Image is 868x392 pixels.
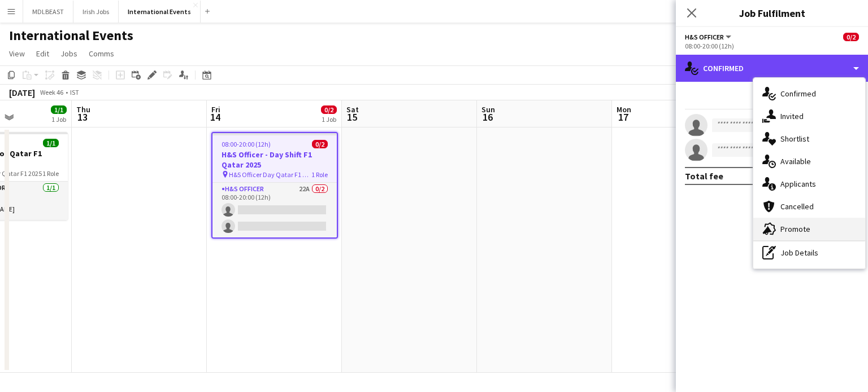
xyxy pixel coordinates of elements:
a: Comms [84,46,119,61]
h3: H&S Officer - Day Shift F1 Qatar 2025 [212,149,337,170]
div: 1 Job [322,115,336,124]
span: Confirmed [780,89,816,99]
span: Jobs [60,49,77,59]
span: Week 46 [37,88,66,96]
span: Cancelled [780,201,814,212]
span: 13 [75,111,90,124]
span: Sun [481,104,495,114]
span: Comms [89,49,114,59]
span: H&S Officer Day Qatar F1 2025 [229,170,311,179]
span: 1 Role [311,170,328,179]
span: Mon [617,104,631,114]
span: 0/2 [321,105,337,114]
div: [DATE] [9,87,35,98]
span: 14 [210,111,220,124]
h3: Job Fulfilment [676,6,868,20]
span: Promote [780,224,810,234]
h1: International Events [9,27,133,44]
div: 08:00-20:00 (12h) [685,42,859,50]
span: Invited [780,111,804,121]
span: Shortlist [780,134,809,144]
span: 17 [615,111,631,124]
span: 15 [345,111,359,124]
a: Jobs [56,46,82,61]
span: 0/2 [312,140,328,148]
div: Total fee [685,170,723,182]
span: View [9,49,25,59]
div: Confirmed [676,55,868,82]
app-card-role: H&S Officer22A0/208:00-20:00 (12h) [212,183,337,237]
div: Job Details [753,241,865,264]
span: Fri [211,104,220,114]
button: Irish Jobs [73,1,119,23]
button: MDLBEAST [23,1,73,23]
span: 1/1 [43,139,59,147]
span: 1 Role [42,169,59,178]
span: 0/2 [843,33,859,41]
button: H&S Officer [685,33,733,41]
app-job-card: 08:00-20:00 (12h)0/2H&S Officer - Day Shift F1 Qatar 2025 H&S Officer Day Qatar F1 20251 RoleH&S ... [211,132,338,239]
div: 1 Job [51,115,66,124]
span: 08:00-20:00 (12h) [222,140,271,148]
button: International Events [119,1,201,23]
span: Sat [346,104,359,114]
div: IST [70,88,79,96]
span: Available [780,156,811,166]
span: Applicants [780,179,816,189]
span: Thu [76,104,90,114]
span: 16 [480,111,495,124]
a: View [5,46,29,61]
a: Edit [32,46,54,61]
span: 1/1 [51,105,67,114]
span: H&S Officer [685,33,724,41]
span: Edit [36,49,49,59]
